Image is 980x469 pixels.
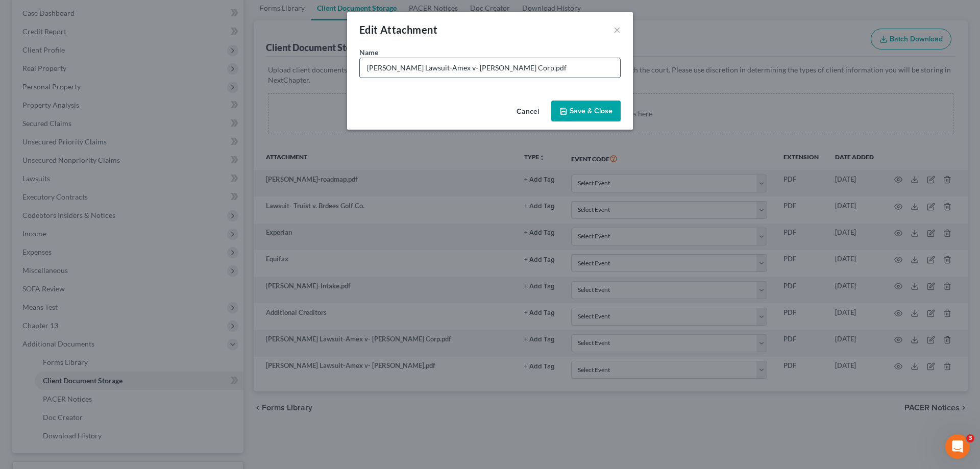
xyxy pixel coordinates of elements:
[614,23,621,36] button: ×
[508,102,547,122] button: Cancel
[359,48,378,57] span: Name
[360,58,620,78] input: Enter name...
[570,107,612,115] span: Save & Close
[551,101,621,122] button: Save & Close
[945,434,970,459] iframe: Intercom live chat
[966,434,974,442] span: 3
[359,23,378,36] span: Edit
[380,23,437,36] span: Attachment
